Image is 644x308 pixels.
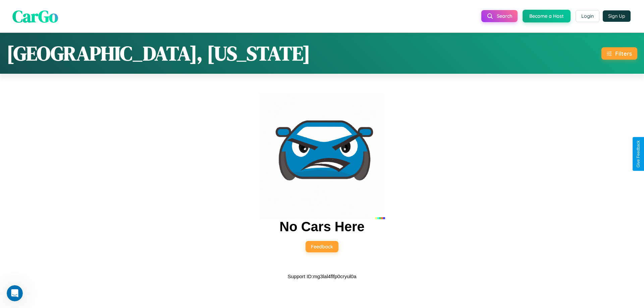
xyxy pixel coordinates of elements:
span: CarGo [12,4,58,27]
h1: [GEOGRAPHIC_DATA], [US_STATE] [7,40,310,67]
button: Become a Host [523,10,571,22]
h2: No Cars Here [279,219,364,234]
span: Search [497,13,512,19]
button: Sign Up [603,10,631,22]
iframe: Intercom live chat [7,285,23,301]
p: Support ID: mg3lal4flfp0cryul0a [287,272,356,281]
button: Search [481,10,518,22]
img: car [259,93,385,219]
button: Filters [601,47,637,60]
button: Login [576,10,599,22]
div: Give Feedback [636,140,641,168]
button: Feedback [306,241,338,252]
div: Filters [615,50,632,57]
